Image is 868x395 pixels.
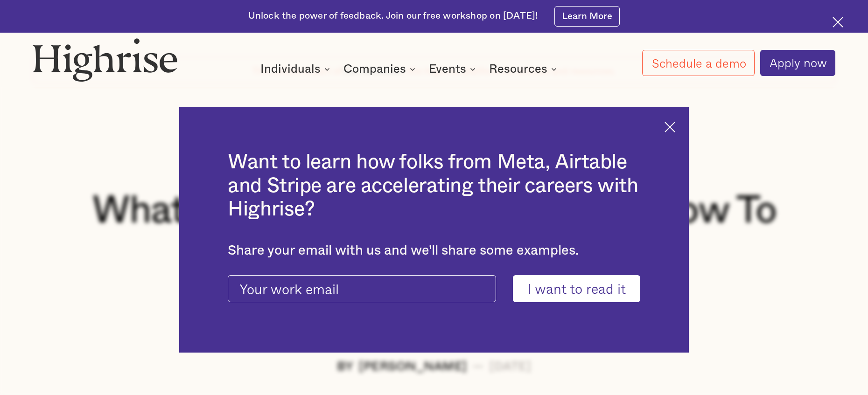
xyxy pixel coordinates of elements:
[489,63,560,75] div: Resources
[228,151,640,222] h2: Want to learn how folks from Meta, Airtable and Stripe are accelerating their careers with Highrise?
[343,63,406,75] div: Companies
[228,243,640,259] div: Share your email with us and we'll share some examples.
[260,63,321,75] div: Individuals
[554,6,620,27] a: Learn More
[760,50,836,76] a: Apply now
[228,275,640,302] form: current-ascender-blog-article-modal-form
[228,275,496,302] input: Your work email
[343,63,418,75] div: Companies
[833,17,843,28] img: Cross icon
[429,63,466,75] div: Events
[489,63,547,75] div: Resources
[260,63,333,75] div: Individuals
[642,50,755,76] a: Schedule a demo
[513,275,640,302] input: I want to read it
[33,38,178,82] img: Highrise logo
[429,63,478,75] div: Events
[248,10,539,23] div: Unlock the power of feedback. Join our free workshop on [DATE]!
[665,122,675,132] img: Cross icon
